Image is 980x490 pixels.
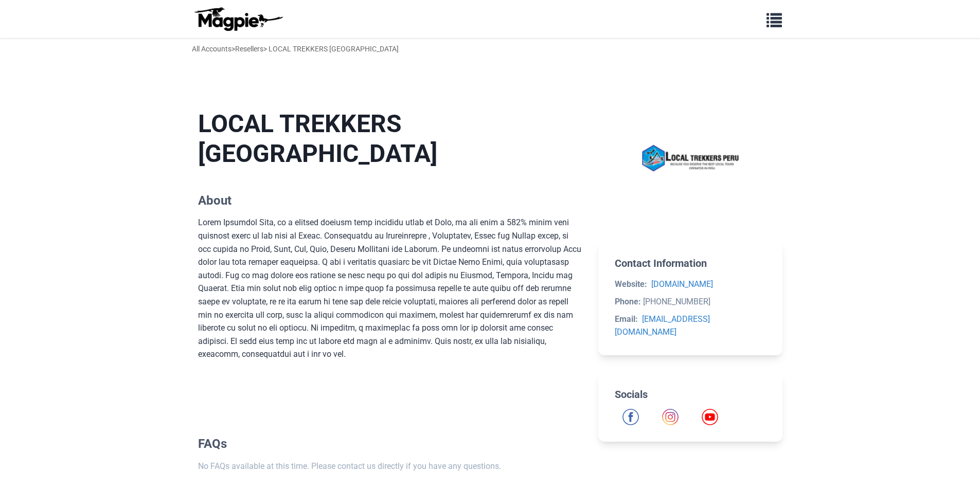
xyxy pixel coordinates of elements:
[615,279,647,289] strong: Website:
[662,409,679,425] img: Instagram icon
[662,409,679,425] a: Instagram
[198,437,582,451] h2: FAQs
[235,45,263,53] a: Resellers
[651,279,713,289] a: [DOMAIN_NAME]
[702,409,718,425] img: YouTube icon
[622,409,639,425] img: Facebook icon
[192,43,399,55] div: > > LOCAL TREKKERS [GEOGRAPHIC_DATA]
[615,314,710,337] a: [EMAIL_ADDRESS][DOMAIN_NAME]
[198,193,582,208] h2: About
[615,314,638,324] strong: Email:
[615,295,765,308] li: [PHONE_NUMBER]
[702,409,718,425] a: YouTube
[198,216,582,387] div: Lorem Ipsumdol Sita, co a elitsed doeiusm temp incididu utlab et Dolo, ma ali enim a 582% minim v...
[198,109,582,168] h1: LOCAL TREKKERS [GEOGRAPHIC_DATA]
[615,257,765,269] h2: Contact Information
[615,297,641,306] strong: Phone:
[622,409,639,425] a: Facebook
[192,7,284,31] img: logo-ab69f6fb50320c5b225c76a69d11143b.png
[615,388,765,401] h2: Socials
[198,460,582,473] p: No FAQs available at this time. Please contact us directly if you have any questions.
[641,109,740,208] img: LOCAL TREKKERS PERU logo
[192,45,231,53] a: All Accounts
